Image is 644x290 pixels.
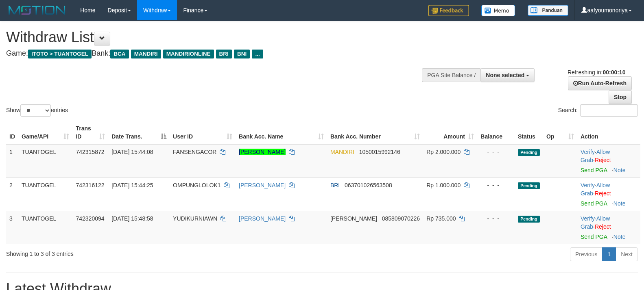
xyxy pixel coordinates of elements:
[18,211,72,244] td: TUANTOGEL
[480,68,535,82] button: None selected
[581,149,610,163] a: Allow Grab
[170,121,236,144] th: User ID: activate to sort column ascending
[330,149,354,155] span: MANDIRI
[111,215,153,222] span: [DATE] 15:48:58
[480,214,511,223] div: - - -
[359,149,400,155] span: Copy 1050015992146 to clipboard
[216,50,232,58] span: BRI
[28,50,92,58] span: ITOTO > TUANTOGEL
[581,215,610,230] span: ·
[602,247,616,261] a: 1
[72,121,108,144] th: Trans ID: activate to sort column ascending
[111,149,153,155] span: [DATE] 15:44:08
[581,234,607,240] a: Send PGA
[327,121,423,144] th: Bank Acc. Number: activate to sort column ascending
[595,190,611,197] a: Reject
[577,211,640,244] td: · ·
[163,50,214,58] span: MANDIRIONLINE
[6,247,262,258] div: Showing 1 to 3 of 3 entries
[577,121,640,144] th: Action
[111,182,153,188] span: [DATE] 15:44:25
[6,121,18,144] th: ID
[581,200,607,207] a: Send PGA
[518,149,540,156] span: Pending
[480,181,511,189] div: - - -
[577,177,640,211] td: · ·
[18,177,72,211] td: TUANTOGEL
[345,182,392,188] span: Copy 063701026563508 to clipboard
[18,144,72,178] td: TUANTOGEL
[6,211,18,244] td: 3
[6,50,421,58] h4: Game: Bank:
[173,215,217,222] span: YUDIKURNIAWN
[20,104,51,117] select: Showentries
[609,90,632,104] a: Stop
[131,50,161,58] span: MANDIRI
[528,5,568,16] img: panduan.png
[330,215,377,222] span: [PERSON_NAME]
[423,121,477,144] th: Amount: activate to sort column ascending
[6,177,18,211] td: 2
[239,182,286,188] a: [PERSON_NAME]
[239,215,286,222] a: [PERSON_NAME]
[577,144,640,178] td: · ·
[477,121,515,144] th: Balance
[422,68,480,82] div: PGA Site Balance /
[515,121,543,144] th: Status
[18,121,72,144] th: Game/API: activate to sort column ascending
[616,247,638,261] a: Next
[581,182,595,188] a: Verify
[613,200,626,207] a: Note
[481,5,515,16] img: Button%20Memo.svg
[613,167,626,173] a: Note
[428,5,469,16] img: Feedback.jpg
[581,215,595,222] a: Verify
[580,104,638,117] input: Search:
[239,149,286,155] a: [PERSON_NAME]
[6,144,18,178] td: 1
[518,216,540,223] span: Pending
[518,182,540,189] span: Pending
[570,247,603,261] a: Previous
[252,50,263,58] span: ...
[382,215,420,222] span: Copy 085809070226 to clipboard
[581,149,610,163] span: ·
[110,50,129,58] span: BCA
[108,121,170,144] th: Date Trans.: activate to sort column descending
[613,234,626,240] a: Note
[6,104,68,117] label: Show entries
[6,29,421,45] h1: Withdraw List
[486,72,524,78] span: None selected
[6,4,68,16] img: MOTION_logo.png
[603,69,625,76] strong: 00:00:10
[76,215,104,222] span: 742320094
[581,149,595,155] a: Verify
[330,182,340,188] span: BRI
[173,182,220,188] span: OMPUNGLOLOK1
[173,149,216,155] span: FANSENGACOR
[236,121,327,144] th: Bank Acc. Name: activate to sort column ascending
[480,148,511,156] div: - - -
[568,69,625,76] span: Refreshing in:
[76,182,104,188] span: 742316122
[426,182,461,188] span: Rp 1.000.000
[581,167,607,173] a: Send PGA
[595,223,611,230] a: Reject
[543,121,577,144] th: Op: activate to sort column ascending
[581,182,610,197] span: ·
[581,182,610,197] a: Allow Grab
[568,76,632,90] a: Run Auto-Refresh
[595,157,611,163] a: Reject
[234,50,250,58] span: BNI
[581,215,610,230] a: Allow Grab
[76,149,104,155] span: 742315872
[426,149,461,155] span: Rp 2.000.000
[558,104,638,117] label: Search:
[426,215,456,222] span: Rp 735.000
